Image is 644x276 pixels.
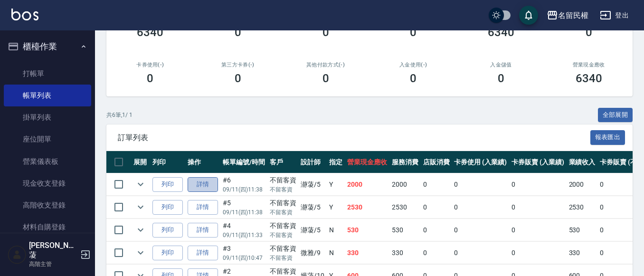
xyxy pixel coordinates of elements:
[421,173,452,196] td: 0
[4,34,91,59] button: 櫃檯作業
[509,173,567,196] td: 0
[188,246,218,260] a: 詳情
[150,151,185,173] th: 列印
[381,62,446,68] h2: 入金使用(-)
[327,151,345,173] th: 指定
[327,173,345,196] td: Y
[133,200,148,214] button: expand row
[270,185,296,194] p: 不留客資
[519,6,538,25] button: save
[345,173,389,196] td: 2000
[270,198,296,208] div: 不留客資
[322,26,329,39] h3: 0
[556,62,621,68] h2: 營業現金應收
[567,219,598,241] td: 530
[509,219,567,241] td: 0
[223,231,265,239] p: 09/11 (四) 11:33
[452,151,509,173] th: 卡券使用 (入業績)
[4,151,91,172] a: 營業儀表板
[152,223,183,238] button: 列印
[147,72,153,85] h3: 0
[4,63,91,85] a: 打帳單
[223,254,265,262] p: 09/11 (四) 10:47
[223,185,265,194] p: 09/11 (四) 11:38
[220,173,267,196] td: #6
[235,72,241,85] h3: 0
[152,177,183,192] button: 列印
[452,196,509,219] td: 0
[270,221,296,231] div: 不留客資
[567,151,598,173] th: 業績收入
[298,196,327,219] td: 瀞蓤 /5
[567,242,598,264] td: 330
[452,173,509,196] td: 0
[106,111,133,119] p: 共 6 筆, 1 / 1
[4,85,91,106] a: 帳單列表
[270,244,296,254] div: 不留客資
[185,151,220,173] th: 操作
[590,133,625,142] a: 報表匯出
[345,196,389,219] td: 2530
[567,173,598,196] td: 2000
[8,245,27,264] img: Person
[567,196,598,219] td: 2530
[4,128,91,150] a: 座位開單
[293,62,358,68] h2: 其他付款方式(-)
[29,260,77,268] p: 高階主管
[133,246,148,260] button: expand row
[488,26,514,39] h3: 6340
[389,219,421,241] td: 530
[509,196,567,219] td: 0
[29,241,77,260] h5: [PERSON_NAME]蓤
[298,242,327,264] td: 微雅 /9
[558,10,588,21] div: 名留民權
[131,151,150,173] th: 展開
[452,242,509,264] td: 0
[327,219,345,241] td: N
[152,200,183,215] button: 列印
[421,242,452,264] td: 0
[220,242,267,264] td: #3
[270,175,296,185] div: 不留客資
[389,151,421,173] th: 服務消費
[188,223,218,238] a: 詳情
[498,72,504,85] h3: 0
[576,72,602,85] h3: 6340
[586,26,592,39] h3: 0
[509,151,567,173] th: 卡券販賣 (入業績)
[118,133,590,143] span: 訂單列表
[298,151,327,173] th: 設計師
[270,231,296,239] p: 不留客資
[4,106,91,128] a: 掛單列表
[4,194,91,216] a: 高階收支登錄
[118,62,183,68] h2: 卡券使用(-)
[270,208,296,217] p: 不留客資
[220,196,267,219] td: #5
[220,151,267,173] th: 帳單編號/時間
[235,26,241,39] h3: 0
[270,254,296,262] p: 不留客資
[389,196,421,219] td: 2530
[410,26,417,39] h3: 0
[509,242,567,264] td: 0
[133,223,148,237] button: expand row
[389,242,421,264] td: 330
[421,196,452,219] td: 0
[298,219,327,241] td: 瀞蓤 /5
[327,242,345,264] td: N
[4,216,91,238] a: 材料自購登錄
[137,26,163,39] h3: 6340
[345,219,389,241] td: 530
[345,151,389,173] th: 營業現金應收
[4,172,91,194] a: 現金收支登錄
[298,173,327,196] td: 瀞蓤 /5
[543,6,592,25] button: 名留民權
[322,72,329,85] h3: 0
[421,151,452,173] th: 店販消費
[410,72,417,85] h3: 0
[421,219,452,241] td: 0
[188,200,218,215] a: 詳情
[11,9,38,20] img: Logo
[327,196,345,219] td: Y
[133,177,148,191] button: expand row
